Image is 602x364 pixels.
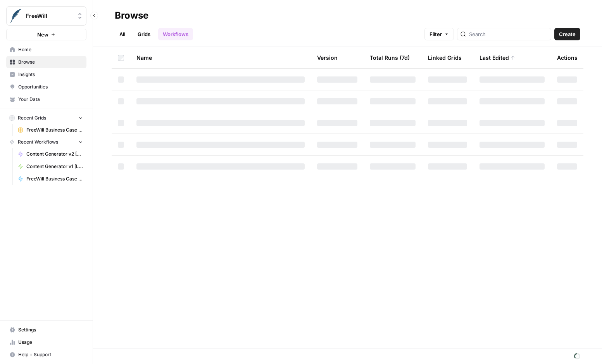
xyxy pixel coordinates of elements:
a: Workflows [158,28,193,40]
span: Help + Support [18,351,83,358]
div: Last Edited [480,47,515,68]
a: FreeWill Business Case Generator v2 [14,173,86,185]
span: Create [559,30,576,38]
a: Browse [6,56,86,68]
a: Home [6,43,86,56]
span: Your Data [18,96,83,103]
a: Settings [6,324,86,336]
a: Insights [6,68,86,81]
div: Name [136,47,305,68]
span: Home [18,46,83,53]
button: New [6,29,86,40]
img: FreeWill Logo [9,9,23,23]
a: Content Generator v2 [DRAFT] [14,148,86,160]
div: Linked Grids [428,47,462,68]
button: Help + Support [6,348,86,361]
span: FreeWill Business Case Generator v2 [26,175,83,182]
span: FreeWill Business Case Generator v2 Grid [26,127,83,133]
button: Recent Grids [6,112,86,124]
span: Content Generator v1 [LIVE] [26,163,83,170]
div: Browse [115,9,148,22]
div: Version [317,47,338,68]
a: FreeWill Business Case Generator v2 Grid [14,124,86,136]
a: Your Data [6,93,86,106]
span: FreeWill [26,12,73,20]
button: Recent Workflows [6,136,86,148]
div: Actions [557,47,578,68]
input: Search [469,30,548,38]
span: Recent Workflows [18,139,58,146]
span: Settings [18,326,83,333]
span: Insights [18,71,83,78]
span: Content Generator v2 [DRAFT] [26,151,83,158]
a: All [115,28,130,40]
span: Recent Grids [18,114,46,121]
span: Filter [430,30,442,38]
span: New [37,31,48,38]
span: Usage [18,339,83,346]
button: Create [554,28,580,40]
div: Total Runs (7d) [370,47,410,68]
a: Opportunities [6,81,86,93]
button: Workspace: FreeWill [6,6,86,26]
a: Grids [133,28,155,40]
a: Content Generator v1 [LIVE] [14,160,86,173]
span: Browse [18,59,83,66]
button: Filter [424,28,454,40]
a: Usage [6,336,86,348]
span: Opportunities [18,83,83,90]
